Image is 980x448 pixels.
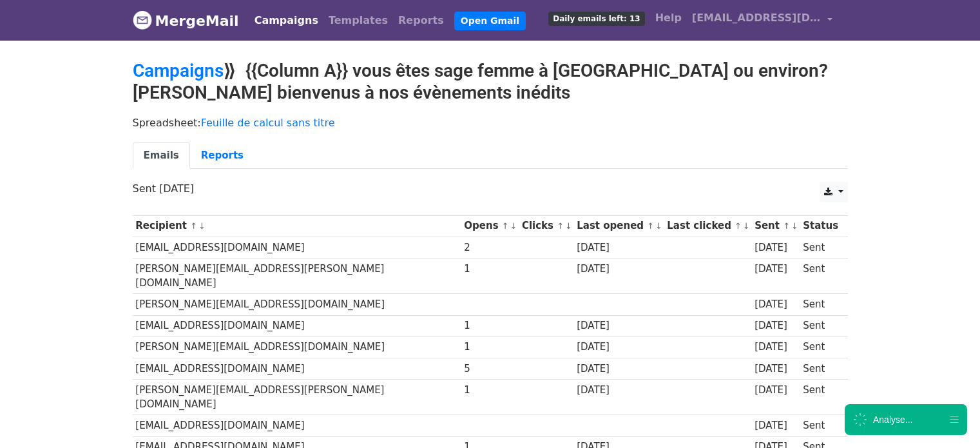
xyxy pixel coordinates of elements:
a: Daily emails left: 13 [543,5,649,31]
a: ↓ [198,221,206,231]
p: Sent [DATE] [133,182,848,195]
td: [EMAIL_ADDRESS][DOMAIN_NAME] [133,358,461,379]
div: 1 [464,262,515,277]
div: 5 [464,362,515,376]
th: Last opened [573,215,664,237]
a: ↓ [510,221,517,231]
a: Help [650,5,687,31]
div: 1 [464,383,515,398]
div: [DATE] [577,262,660,277]
div: 1 [464,340,515,355]
div: [DATE] [577,240,660,255]
a: ↓ [655,221,662,231]
th: Opens [461,215,519,237]
a: Reports [190,142,255,169]
td: [PERSON_NAME][EMAIL_ADDRESS][PERSON_NAME][DOMAIN_NAME] [133,379,461,415]
a: ↑ [502,221,509,231]
td: [PERSON_NAME][EMAIL_ADDRESS][DOMAIN_NAME] [133,294,461,315]
div: [DATE] [577,318,660,333]
a: ↑ [557,221,564,231]
img: MergeMail logo [133,10,152,30]
td: [EMAIL_ADDRESS][DOMAIN_NAME] [133,315,461,336]
a: Campaigns [249,8,323,34]
a: ↓ [565,221,572,231]
td: [EMAIL_ADDRESS][DOMAIN_NAME] [133,415,461,436]
a: [EMAIL_ADDRESS][DOMAIN_NAME] [687,5,838,35]
th: Recipient [133,215,461,237]
a: ↑ [647,221,654,231]
div: [DATE] [577,362,660,376]
a: Emails [133,142,190,169]
a: Open Gmail [454,12,526,30]
a: Reports [393,8,449,34]
a: MergeMail [133,7,239,34]
a: Campaigns [133,60,224,81]
td: [PERSON_NAME][EMAIL_ADDRESS][DOMAIN_NAME] [133,336,461,358]
th: Last clicked [664,215,752,237]
div: [DATE] [577,383,660,398]
a: Feuille de calcul sans titre [201,117,335,129]
td: [EMAIL_ADDRESS][DOMAIN_NAME] [133,237,461,258]
p: Spreadsheet: [133,116,848,130]
div: Widget de chat [916,386,980,448]
iframe: Chat Widget [916,386,980,448]
span: [EMAIL_ADDRESS][DOMAIN_NAME] [692,10,821,26]
div: [DATE] [577,340,660,355]
td: [PERSON_NAME][EMAIL_ADDRESS][PERSON_NAME][DOMAIN_NAME] [133,258,461,294]
h2: ⟫ {{Column A}} vous êtes sage femme à [GEOGRAPHIC_DATA] ou environ? [PERSON_NAME] bienvenus à nos... [133,60,848,103]
div: 1 [464,318,515,333]
a: ↑ [190,221,197,231]
th: Clicks [519,215,573,237]
span: Daily emails left: 13 [548,12,644,26]
div: 2 [464,240,515,255]
a: Templates [323,8,393,34]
